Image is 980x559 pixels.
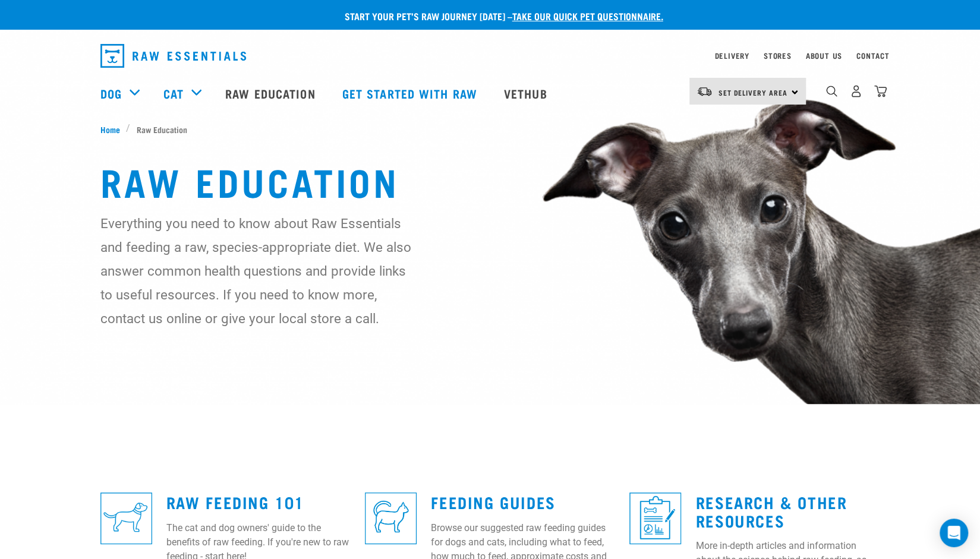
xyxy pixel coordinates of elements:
[100,159,880,202] h1: Raw Education
[100,84,122,102] a: Dog
[856,53,890,58] a: Contact
[714,53,749,58] a: Delivery
[100,123,127,135] a: Home
[940,519,968,547] div: Open Intercom Messenger
[91,39,890,72] nav: dropdown navigation
[850,85,862,97] img: user.png
[826,86,837,97] img: home-icon-1@2x.png
[719,90,787,94] span: Set Delivery Area
[213,70,330,117] a: Raw Education
[874,85,887,97] img: home-icon@2x.png
[805,53,842,58] a: About Us
[100,211,412,330] p: Everything you need to know about Raw Essentials and feeding a raw, species-appropriate diet. We ...
[330,70,492,117] a: Get started with Raw
[629,492,681,544] img: re-icons-healthcheck1-sq-blue.png
[365,492,417,544] img: re-icons-cat2-sq-blue.png
[100,123,120,135] span: Home
[697,86,713,97] img: van-moving.png
[764,53,792,58] a: Stores
[163,84,184,102] a: Cat
[100,44,246,68] img: Raw Essentials Logo
[492,70,562,117] a: Vethub
[695,497,847,525] a: Research & Other Resources
[100,492,152,544] img: re-icons-dog3-sq-blue.png
[100,123,880,135] nav: breadcrumbs
[166,497,304,506] a: Raw Feeding 101
[431,497,555,506] a: Feeding Guides
[512,13,663,18] a: take our quick pet questionnaire.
